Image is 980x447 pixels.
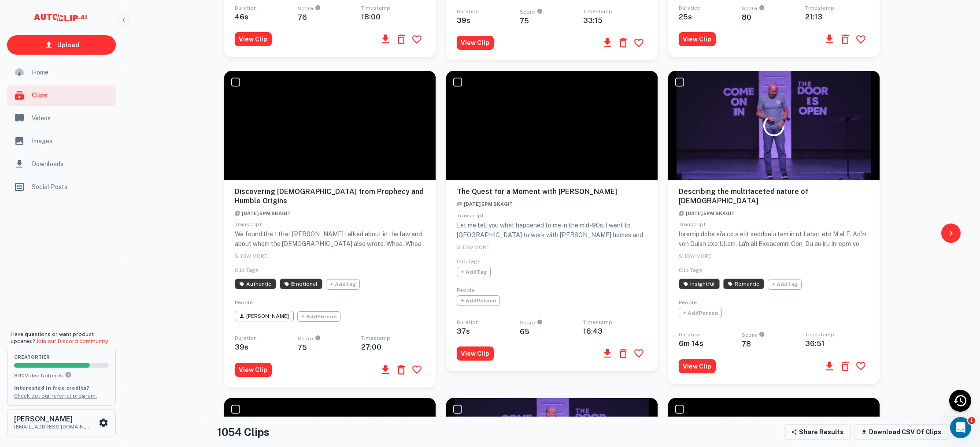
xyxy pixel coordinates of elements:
[457,346,494,361] button: View Clip
[805,5,834,11] span: Timestamp
[679,32,716,46] button: View Clip
[679,5,701,11] span: Duration
[583,8,612,15] span: Timestamp
[326,279,360,290] span: + Add Tag
[361,343,425,351] h6: 27:00
[235,335,257,341] span: Duration
[7,176,116,197] a: Social Posts
[235,32,272,46] button: View Clip
[14,416,93,423] h6: [PERSON_NAME]
[457,199,513,208] a: [DATE] 5PM Skagit
[235,311,294,321] span: John Fiedler was identified in this clip.
[298,343,361,352] h6: 75
[32,159,111,169] span: Downloads
[235,187,425,206] h6: Discovering [DEMOGRAPHIC_DATA] from Prophecy and Humble Origins
[583,319,612,325] span: Timestamp
[583,16,647,25] h6: 33:15
[457,36,494,50] button: View Clip
[235,209,291,217] a: [DATE] 5PM Skagit
[235,5,257,11] span: Duration
[457,295,500,306] span: + Add Person
[742,6,805,13] span: Score
[679,279,720,289] span: AI has identified this clip as Insightful
[679,332,701,338] span: Duration
[742,13,805,22] h6: 80
[457,8,479,15] span: Duration
[805,13,869,21] h6: 21:13
[520,17,583,25] h6: 75
[313,336,321,343] div: An AI-calculated score on a clip's engagement potential, scored from 0 to 100.
[32,113,111,123] span: Videos
[457,244,489,250] span: SHOW MORE
[235,363,272,377] button: View Clip
[520,328,583,336] h6: 65
[11,331,109,344] span: Have questions or want product updates?
[457,220,647,346] p: Let me tell you what happened to me in the mid-90s. I went to [GEOGRAPHIC_DATA] to work with [PER...
[32,67,111,77] span: Home
[7,35,116,55] a: Upload
[235,221,262,227] span: Transcript
[313,6,321,13] div: An AI-calculated score on a clip's engagement potential, scored from 0 to 100.
[757,6,765,13] div: An AI-calculated score on a clip's engagement potential, scored from 0 to 100.
[217,424,270,440] h4: 1054 Clips
[32,90,111,100] span: Clips
[7,130,116,152] div: Images
[723,279,764,289] span: AI has identified this clip as Romantic
[7,348,116,405] button: creatorTier8/10Video UploadsYou can upload 10 videos per month on the creator tier. Upgrade to up...
[280,279,322,289] span: AI has identified this clip as Emotional
[679,267,703,273] span: Clip Tags
[784,424,851,440] button: Share Results
[854,424,948,440] button: Download CSV of clips
[457,267,491,277] span: + Add Tag
[679,308,722,318] span: + Add Person
[457,327,520,335] h6: 37 s
[36,338,109,344] a: Join our Discord community.
[520,320,583,328] span: Score
[457,201,513,207] span: [DATE] 5PM Skagit
[7,153,116,175] div: Downloads
[457,187,647,197] h6: The Quest for a Moment with [PERSON_NAME]
[14,423,93,431] p: [EMAIL_ADDRESS][DOMAIN_NAME]
[679,187,869,206] h6: Describing the multifaceted nature of [DEMOGRAPHIC_DATA]
[298,13,361,22] h6: 76
[679,359,716,373] button: View Clip
[679,211,735,216] span: [DATE] 5PM Skagit
[235,267,259,273] span: Clip Tags
[235,229,425,346] p: We found the 1 that [PERSON_NAME] talked about in the law and about whom the [DEMOGRAPHIC_DATA] a...
[298,6,361,13] span: Score
[14,355,109,360] span: creator Tier
[679,253,711,259] span: SHOW MORE
[535,9,543,17] div: An AI-calculated score on a clip's engagement potential, scored from 0 to 100.
[457,16,520,25] h6: 39 s
[457,319,479,325] span: Duration
[457,287,475,293] span: People
[235,279,276,289] span: AI has identified this clip as Authentic
[32,182,111,192] span: Social Posts
[7,108,116,129] a: Videos
[520,9,583,17] span: Score
[235,211,291,216] span: [DATE] 5PM Skagit
[7,62,116,83] div: Home
[968,417,975,424] span: 1
[679,339,742,348] h6: 6m 14 s
[14,371,109,380] p: 8 / 10 Video Uploads
[32,136,111,146] span: Images
[679,13,742,21] h6: 25 s
[805,332,834,338] span: Timestamp
[14,393,97,399] a: Check out our referral program.
[535,320,543,328] div: An AI-calculated score on a clip's engagement potential, scored from 0 to 100.
[361,335,390,341] span: Timestamp
[57,40,79,50] p: Upload
[361,5,390,11] span: Timestamp
[457,212,484,219] span: Transcript
[14,384,109,392] p: Interested in free credits?
[65,371,72,378] svg: You can upload 10 videos per month on the creator tier. Upgrade to upload more.
[7,85,116,106] a: Clips
[679,221,706,227] span: Transcript
[679,209,735,217] a: [DATE] 5PM Skagit
[457,258,481,264] span: Clip Tags
[805,339,869,348] h6: 36:51
[298,336,361,343] span: Score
